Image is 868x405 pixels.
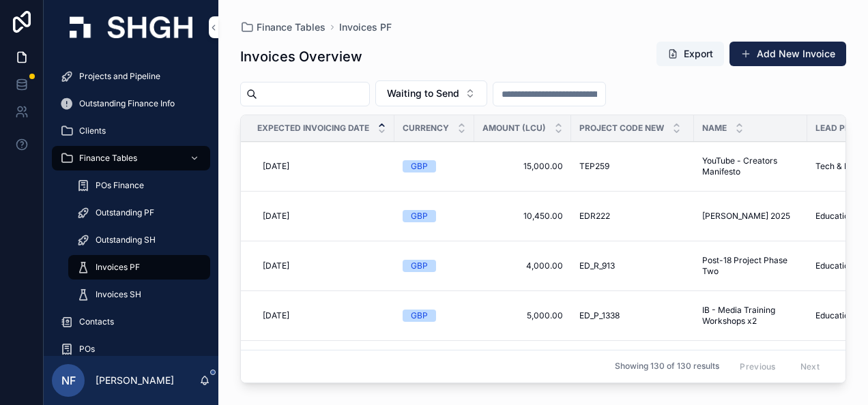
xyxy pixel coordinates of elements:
[579,161,609,172] span: TEP259
[96,235,156,245] span: Outstanding SH
[68,255,210,280] a: Invoices PF
[240,47,362,66] h1: Invoices Overview
[579,260,615,271] span: ED_R_913
[96,180,144,191] span: POs Finance
[615,361,719,372] span: Showing 130 of 130 results
[702,255,799,277] a: Post-18 Project Phase Two
[375,80,487,106] button: Select Button
[52,119,210,143] a: Clients
[411,260,428,272] div: GBP
[579,211,610,222] span: EDR222
[403,123,449,134] span: Currency
[482,260,563,271] a: 4,000.00
[579,310,620,321] span: ED_P_1338
[263,310,289,321] span: [DATE]
[579,211,686,222] a: EDR222
[44,55,218,356] div: scrollable content
[403,260,466,272] a: GBP
[403,310,466,322] a: GBP
[257,305,386,327] a: [DATE]
[403,210,466,222] a: GBP
[702,123,727,134] span: Name
[482,123,546,134] span: Amount (LCU)
[96,262,140,273] span: Invoices PF
[52,310,210,334] a: Contacts
[656,42,724,66] button: Export
[339,20,392,34] a: Invoices PF
[702,211,790,222] span: [PERSON_NAME] 2025
[52,64,210,89] a: Projects and Pipeline
[411,160,428,172] div: GBP
[52,146,210,170] a: Finance Tables
[702,305,799,327] a: IB - Media Training Workshops x2
[729,42,846,66] button: Add New Invoice
[403,160,466,172] a: GBP
[257,123,369,134] span: Expected Invoicing Date
[240,20,325,34] a: Finance Tables
[68,200,210,225] a: Outstanding PF
[70,16,192,38] img: App logo
[257,255,386,277] a: [DATE]
[96,207,154,218] span: Outstanding PF
[68,282,210,307] a: Invoices SH
[257,205,386,227] a: [DATE]
[815,161,868,172] span: Tech & Media
[702,155,799,177] a: YouTube - Creators Manifesto
[482,211,563,222] a: 10,450.00
[52,91,210,116] a: Outstanding Finance Info
[579,123,664,134] span: Project Code New
[61,372,76,389] span: NF
[579,260,686,271] a: ED_R_913
[96,289,141,300] span: Invoices SH
[387,87,459,100] span: Waiting to Send
[79,153,137,164] span: Finance Tables
[411,210,428,222] div: GBP
[68,173,210,198] a: POs Finance
[68,228,210,252] a: Outstanding SH
[79,98,175,109] span: Outstanding Finance Info
[96,374,174,387] p: [PERSON_NAME]
[79,71,160,82] span: Projects and Pipeline
[257,20,325,34] span: Finance Tables
[482,310,563,321] a: 5,000.00
[79,125,106,136] span: Clients
[257,155,386,177] a: [DATE]
[52,337,210,361] a: POs
[79,316,114,327] span: Contacts
[263,211,289,222] span: [DATE]
[263,161,289,172] span: [DATE]
[263,260,289,271] span: [DATE]
[579,310,686,321] a: ED_P_1338
[79,344,95,355] span: POs
[411,310,428,322] div: GBP
[482,161,563,172] a: 15,000.00
[702,211,799,222] a: [PERSON_NAME] 2025
[579,161,686,172] a: TEP259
